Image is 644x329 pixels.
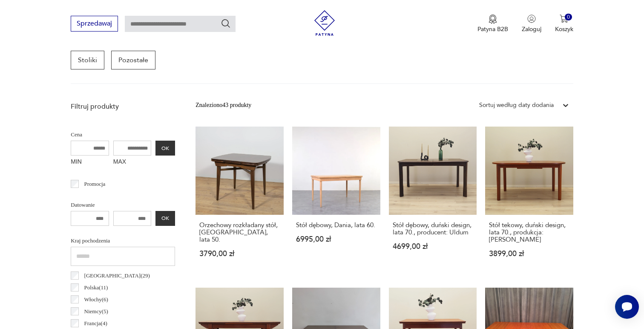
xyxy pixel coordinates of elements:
p: 6995,00 zł [296,236,377,243]
a: Stoliki [71,51,104,69]
div: 0 [565,14,572,21]
p: Cena [71,130,175,139]
label: MIN [71,156,109,169]
button: OK [155,211,175,226]
p: Francja ( 4 ) [84,319,107,328]
div: Znaleziono 43 produkty [195,101,251,110]
button: Sprzedawaj [71,16,118,32]
h3: Stół dębowy, duński design, lata 70., producent: Uldum [393,222,473,236]
p: Datowanie [71,200,175,210]
img: Ikona medalu [489,14,497,24]
button: 0Koszyk [555,14,573,33]
p: 3899,00 zł [489,250,569,257]
button: Szukaj [221,18,231,29]
h3: Stół dębowy, Dania, lata 60. [296,222,377,229]
a: Orzechowy rozkładany stół, Wielka Brytania, lata 50.Orzechowy rozkładany stół, [GEOGRAPHIC_DATA],... [195,127,284,274]
img: Ikona koszyka [560,14,568,23]
button: Patyna B2B [477,14,508,33]
p: Filtruj produkty [71,102,175,111]
a: Pozostałe [111,51,155,69]
a: Stół dębowy, Dania, lata 60.Stół dębowy, Dania, lata 60.6995,00 zł [292,127,380,274]
a: Stół tekowy, duński design, lata 70., produkcja: Farstrup MøblerStół tekowy, duński design, lata ... [485,127,573,274]
label: MAX [113,156,152,169]
iframe: Smartsupp widget button [615,295,639,319]
a: Sprzedawaj [71,21,118,27]
div: Sortuj według daty dodania [479,101,554,110]
p: 4699,00 zł [393,243,473,250]
p: [GEOGRAPHIC_DATA] ( 29 ) [84,271,150,280]
button: Zaloguj [522,14,541,33]
p: Promocja [84,179,106,189]
h3: Stół tekowy, duński design, lata 70., produkcja: [PERSON_NAME] [489,222,569,243]
img: Ikonka użytkownika [527,14,536,23]
p: Zaloguj [522,25,541,33]
p: Włochy ( 6 ) [84,295,108,304]
p: Polska ( 11 ) [84,283,108,292]
button: OK [155,141,175,156]
img: Patyna - sklep z meblami i dekoracjami vintage [312,10,337,36]
p: Niemcy ( 5 ) [84,307,108,316]
p: Kraj pochodzenia [71,236,175,245]
a: Stół dębowy, duński design, lata 70., producent: UldumStół dębowy, duński design, lata 70., produ... [389,127,477,274]
p: Patyna B2B [477,25,508,33]
a: Ikona medaluPatyna B2B [477,14,508,33]
p: Koszyk [555,25,573,33]
p: 3790,00 zł [199,250,280,257]
h3: Orzechowy rozkładany stół, [GEOGRAPHIC_DATA], lata 50. [199,222,280,243]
